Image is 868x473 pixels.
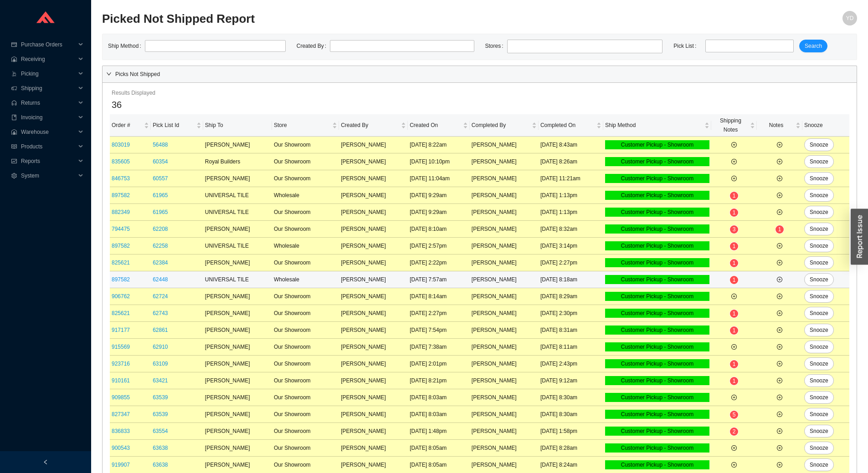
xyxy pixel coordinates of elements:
[112,327,130,333] a: 917177
[810,309,828,318] span: Snooze
[731,176,737,181] span: plus-circle
[408,372,470,389] td: [DATE] 8:21pm
[605,157,709,166] div: Customer Pickup - Showroom
[731,462,737,468] span: plus-circle
[539,389,603,406] td: [DATE] 8:30am
[810,427,828,436] span: Snooze
[777,193,782,198] span: plus-circle
[272,372,339,389] td: Our Showroom
[11,173,17,178] span: setting
[730,310,739,318] sup: 1
[21,81,76,96] span: Shipping
[470,170,539,187] td: [PERSON_NAME]
[203,187,272,204] td: UNIVERSAL TILE
[539,238,603,254] td: [DATE] 3:14pm
[203,114,272,137] th: Ship To
[810,376,828,385] span: Snooze
[810,191,828,200] span: Snooze
[730,326,739,335] sup: 1
[731,159,737,164] span: plus-circle
[804,374,834,387] button: Snooze
[731,445,737,451] span: plus-circle
[777,344,782,350] span: plus-circle
[297,40,330,52] label: Created By
[203,271,272,288] td: UNIVERSAL TILE
[153,226,168,232] a: 62208
[272,389,339,406] td: Our Showroom
[470,339,539,356] td: [PERSON_NAME]
[804,273,834,286] button: Snooze
[11,158,17,164] span: fund
[730,242,739,250] sup: 1
[153,142,168,148] a: 56488
[605,326,709,335] div: Customer Pickup - Showroom
[810,326,828,335] span: Snooze
[757,114,802,137] th: Notes sortable
[272,305,339,322] td: Our Showroom
[203,221,272,238] td: [PERSON_NAME]
[731,142,737,147] span: plus-circle
[539,153,603,170] td: [DATE] 8:26am
[804,138,834,151] button: Snooze
[804,155,834,168] button: Snooze
[339,322,408,339] td: [PERSON_NAME]
[272,204,339,221] td: Our Showroom
[805,41,822,51] span: Search
[408,339,470,356] td: [DATE] 7:38am
[272,238,339,254] td: Wholesale
[777,327,782,333] span: plus-circle
[112,445,130,451] a: 900543
[470,288,539,305] td: [PERSON_NAME]
[339,339,408,356] td: [PERSON_NAME]
[274,121,330,130] span: Store
[810,275,828,284] span: Snooze
[470,305,539,322] td: [PERSON_NAME]
[11,115,17,120] span: book
[21,66,76,81] span: Picking
[153,327,168,333] a: 62861
[539,356,603,372] td: [DATE] 2:43pm
[203,254,272,271] td: [PERSON_NAME]
[153,361,168,367] a: 63109
[408,254,470,271] td: [DATE] 2:22pm
[470,254,539,271] td: [PERSON_NAME]
[203,153,272,170] td: Royal Builders
[11,100,17,106] span: customer-service
[153,158,168,165] a: 60354
[605,224,709,234] div: Customer Pickup - Showroom
[151,114,203,137] th: Pick List Id sortable
[410,121,461,130] span: Created On
[203,204,272,221] td: UNIVERSAL TILE
[733,310,736,317] span: 1
[539,305,603,322] td: [DATE] 2:30pm
[733,209,736,216] span: 1
[153,243,168,249] a: 62258
[605,208,709,217] div: Customer Pickup - Showroom
[539,339,603,356] td: [DATE] 8:11am
[339,187,408,204] td: [PERSON_NAME]
[21,52,76,66] span: Receiving
[341,121,399,130] span: Created By
[731,294,737,299] span: plus-circle
[777,209,782,215] span: plus-circle
[153,175,168,182] a: 60557
[810,443,828,453] span: Snooze
[470,204,539,221] td: [PERSON_NAME]
[153,394,168,401] a: 63539
[777,462,782,468] span: plus-circle
[470,238,539,254] td: [PERSON_NAME]
[153,377,168,384] a: 63421
[203,305,272,322] td: [PERSON_NAME]
[804,324,834,336] button: Snooze
[153,445,168,451] a: 63638
[605,174,709,183] div: Customer Pickup - Showroom
[339,153,408,170] td: [PERSON_NAME]
[408,153,470,170] td: [DATE] 10:10pm
[408,406,470,423] td: [DATE] 8:03am
[605,241,709,250] div: Customer Pickup - Showroom
[272,322,339,339] td: Our Showroom
[408,389,470,406] td: [DATE] 8:03am
[408,114,470,137] th: Created On sortable
[539,187,603,204] td: [DATE] 1:13pm
[112,209,130,215] a: 882349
